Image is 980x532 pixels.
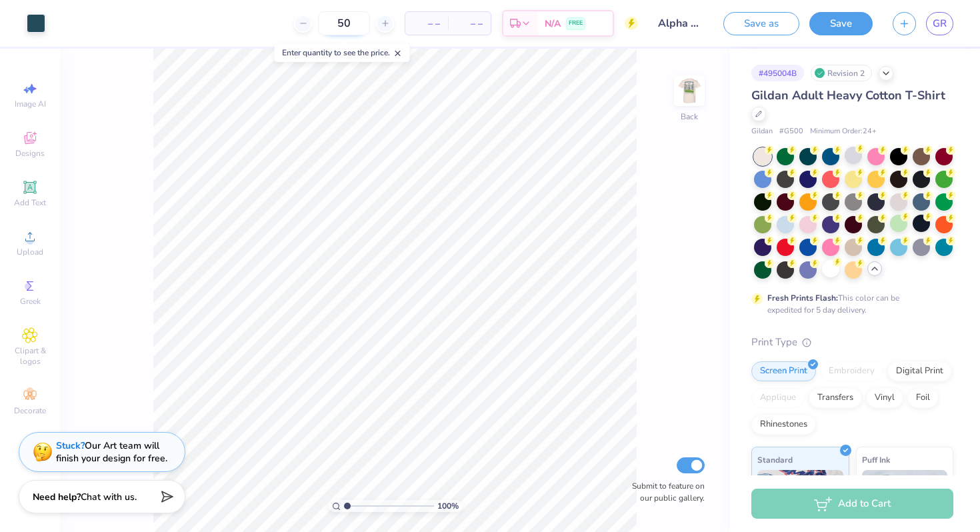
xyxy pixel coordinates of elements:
[751,65,804,81] div: # 495004B
[14,197,46,208] span: Add Text
[648,10,713,37] input: Untitled Design
[809,388,862,408] div: Transfers
[757,453,793,467] span: Standard
[14,405,46,416] span: Decorate
[681,111,698,123] div: Back
[907,388,939,408] div: Foil
[15,99,46,109] span: Image AI
[751,126,773,137] span: Gildan
[33,491,81,503] strong: Need help?
[723,12,799,35] button: Save as
[7,345,53,367] span: Clipart & logos
[676,77,703,104] img: Back
[933,16,947,31] span: GR
[625,480,705,504] label: Submit to feature on our public gallery.
[767,293,838,303] strong: Fresh Prints Flash:
[81,491,137,503] span: Chat with us.
[17,247,43,257] span: Upload
[318,11,370,35] input: – –
[751,388,805,408] div: Applique
[15,148,45,159] span: Designs
[926,12,953,35] a: GR
[809,12,873,35] button: Save
[751,361,816,381] div: Screen Print
[437,500,459,512] span: 100 %
[866,388,903,408] div: Vinyl
[862,453,890,467] span: Puff Ink
[810,126,877,137] span: Minimum Order: 24 +
[887,361,952,381] div: Digital Print
[820,361,883,381] div: Embroidery
[456,17,483,31] span: – –
[56,439,85,452] strong: Stuck?
[751,335,953,350] div: Print Type
[545,17,561,31] span: N/A
[811,65,872,81] div: Revision 2
[751,87,945,103] span: Gildan Adult Heavy Cotton T-Shirt
[20,296,41,307] span: Greek
[413,17,440,31] span: – –
[56,439,167,465] div: Our Art team will finish your design for free.
[275,43,410,62] div: Enter quantity to see the price.
[751,415,816,435] div: Rhinestones
[779,126,803,137] span: # G500
[569,19,583,28] span: FREE
[767,292,931,316] div: This color can be expedited for 5 day delivery.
